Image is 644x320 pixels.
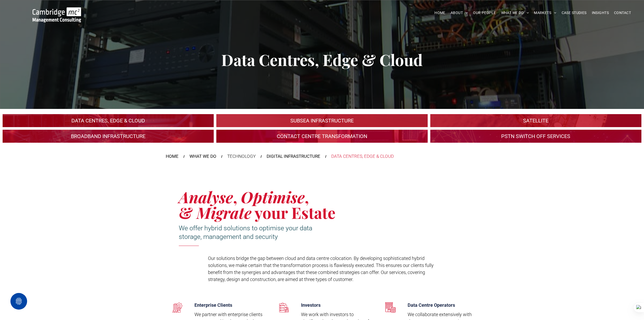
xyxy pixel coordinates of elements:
a: DIGITAL INFRASTRUCTURE [267,153,320,160]
a: TECHNOLOGY > DIGITAL INFRASTRUCTURE > Contact Centre Transformation & Customer Satisfaction [216,130,427,143]
a: HOME [166,153,179,160]
span: Migrate [197,202,252,223]
a: OUR PEOPLE [470,9,498,17]
a: WHAT WE DO [189,153,216,160]
a: A large mall with arched glass roof [430,114,641,127]
a: WHAT WE DO [499,9,532,17]
span: your Estate [255,202,335,223]
span: Our solutions bridge the gap between cloud and data centre colocation. By developing sophisticate... [208,256,434,282]
span: Data Centres, Edge & Cloud [221,49,423,70]
div: TECHNOLOGY [227,153,256,160]
span: We offer hybrid solutions to optimise your data storage, management and security [179,224,312,240]
span: Investors [301,302,321,308]
a: An industrial plant [3,114,214,127]
span: Enterprise Clients [194,302,232,308]
a: TECHNOLOGY > DIGITAL INFRASTRUCTURE > PSTN Switch-Off Services | Cambridge MC [430,130,641,143]
a: Your Business Transformed | Cambridge Management Consulting [33,8,81,14]
span: Optimise [241,186,305,207]
a: TECHNOLOGY > DIGITAL INFRASTRUCTURE > Subsea Infrastructure | Cambridge MC [216,114,427,127]
a: ABOUT [448,9,471,17]
span: Analyse [179,186,233,207]
a: HOME [432,9,448,17]
a: CASE STUDIES [559,9,589,17]
nav: Breadcrumbs [166,153,479,160]
a: CONTACT [611,9,634,17]
a: MARKETS [531,9,559,17]
span: Data Centre Operators [408,302,455,308]
a: INSIGHTS [589,9,611,17]
div: DATA CENTRES, EDGE & CLOUD [331,153,394,160]
img: Go to Homepage [33,7,81,22]
a: A crowd in silhouette at sunset, on a rise or lookout point [3,130,214,143]
span: , [233,186,237,207]
span: , & [179,186,309,223]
